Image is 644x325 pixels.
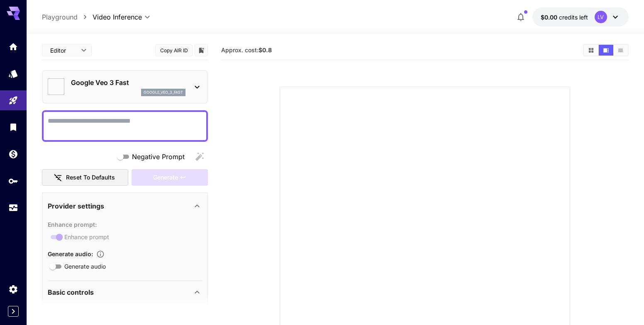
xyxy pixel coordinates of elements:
div: Home [8,41,18,52]
button: Show media in grid view [584,45,598,56]
b: $0.8 [259,46,272,53]
div: LV [595,11,607,23]
button: Copy AIR ID [155,44,193,56]
div: API Keys [8,176,18,186]
div: Playground [8,95,18,106]
div: Wallet [8,149,18,159]
button: Expand sidebar [8,306,19,317]
div: Google Veo 3 Fastgoogle_veo_3_fast [48,74,202,99]
button: $0.00LV [532,7,629,27]
span: Editor [50,46,76,55]
div: Basic controls [48,282,202,302]
div: Settings [8,284,18,294]
span: Negative Prompt [132,152,185,162]
p: Google Veo 3 Fast [71,78,185,87]
span: Approx. cost: [221,46,272,53]
div: Models [8,68,18,79]
p: Provider settings [48,201,104,211]
p: google_veo_3_fast [144,90,183,95]
div: Show media in grid viewShow media in video viewShow media in list view [583,44,629,56]
button: Show media in video view [599,45,613,56]
div: Provider settings [48,196,202,216]
div: Usage [8,203,18,213]
span: $0.00 [541,14,559,21]
p: Basic controls [48,287,94,297]
button: Reset to defaults [42,169,128,186]
span: Generate audio : [48,250,93,257]
button: Show media in list view [613,45,628,56]
span: Video Inference [93,12,142,22]
button: Add to library [198,45,205,55]
div: Library [8,122,18,132]
span: Generate audio [64,262,106,271]
span: credits left [559,14,588,21]
nav: breadcrumb [42,12,93,22]
a: Playground [42,12,78,22]
div: $0.00 [541,13,588,22]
